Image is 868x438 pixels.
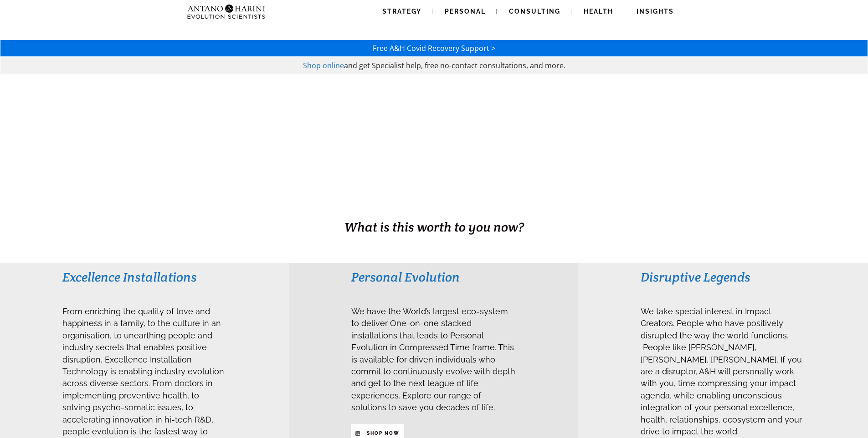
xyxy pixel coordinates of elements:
[1,199,867,218] h1: BUSINESS. HEALTH. Family. Legacy
[351,307,515,412] span: We have the World’s largest eco-system to deliver One-on-one stacked installations that leads to ...
[303,60,344,70] a: Shop online
[637,8,674,15] span: Insights
[584,8,613,15] span: Health
[62,269,227,285] h3: Excellence Installations
[351,269,516,285] h3: Personal Evolution
[344,219,524,235] span: What is this worth to you now?
[382,8,421,15] span: Strategy
[509,8,560,15] span: Consulting
[367,431,400,436] strong: SHop NOW
[445,8,486,15] span: Personal
[641,269,805,285] h3: Disruptive Legends
[641,307,802,436] span: We take special interest in Impact Creators. People who have positively disrupted the way the wor...
[344,60,565,70] span: and get Specialist help, free no-contact consultations, and more.
[373,43,495,53] a: Free A&H Covid Recovery Support >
